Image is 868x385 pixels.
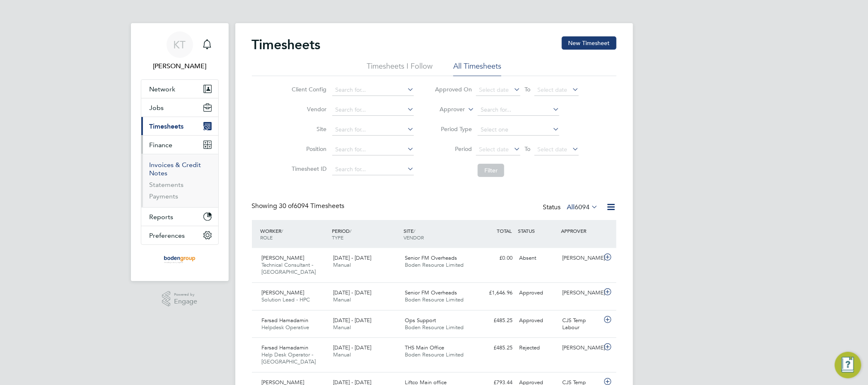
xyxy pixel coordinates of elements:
div: £0.00 [473,251,516,265]
label: All [567,203,598,211]
span: VENDOR [404,234,424,241]
span: Manual [333,324,351,331]
span: Select date [537,146,567,153]
span: Technical Consultant - [GEOGRAPHIC_DATA] [262,261,316,275]
span: [DATE] - [DATE] [333,344,371,351]
div: STATUS [516,223,559,238]
nav: Main navigation [131,23,229,281]
span: ROLE [261,234,273,241]
button: Timesheets [141,117,218,135]
img: boden-group-logo-retina.png [161,253,198,266]
div: SITE [401,223,473,245]
input: Select one [478,124,559,136]
div: Rejected [516,341,559,355]
div: £1,646.96 [473,286,516,300]
span: [PERSON_NAME] [262,254,305,261]
div: CJS Temp Labour [559,314,602,335]
div: Approved [516,286,559,300]
span: Jobs [150,104,164,112]
input: Search for... [332,144,414,155]
span: 30 of [279,202,294,210]
div: [PERSON_NAME] [559,251,602,265]
span: Powered by [174,291,197,298]
span: Manual [333,261,351,268]
div: WORKER [259,223,330,245]
div: Finance [141,154,218,207]
label: Client Config [289,86,326,93]
span: Farsad Hamadamin [262,317,309,324]
label: Period Type [435,125,472,133]
button: Reports [141,208,218,226]
span: Reports [150,213,174,221]
div: £485.25 [473,314,516,328]
span: Select date [479,86,509,93]
div: £485.25 [473,341,516,355]
span: / [350,227,351,234]
a: Powered byEngage [162,291,197,307]
input: Search for... [332,164,414,175]
div: Approved [516,314,559,328]
button: Filter [478,164,504,177]
span: / [413,227,415,234]
div: APPROVER [559,223,602,238]
label: Position [289,145,326,153]
span: Manual [333,351,351,358]
span: [DATE] - [DATE] [333,289,371,296]
span: To [522,84,533,95]
span: Boden Resource Limited [405,296,464,303]
span: / [282,227,283,234]
button: Preferences [141,226,218,244]
span: [DATE] - [DATE] [333,317,371,324]
input: Search for... [332,104,414,116]
span: Boden Resource Limited [405,324,464,331]
span: Select date [479,146,509,153]
input: Search for... [478,104,559,116]
span: Timesheets [150,122,184,130]
span: TYPE [332,234,343,241]
div: Status [543,202,600,213]
div: Showing [252,202,346,210]
button: Engage Resource Center [835,352,861,378]
span: Preferences [150,232,185,239]
button: New Timesheet [562,36,617,50]
span: 6094 [575,203,590,211]
span: Farsad Hamadamin [262,344,309,351]
span: To [522,143,533,154]
a: Go to home page [141,253,219,266]
span: THS Main Office [405,344,444,351]
span: [DATE] - [DATE] [333,254,371,261]
li: Timesheets I Follow [367,61,433,76]
label: Timesheet ID [289,165,326,172]
label: Approved On [435,86,472,93]
span: Boden Resource Limited [405,351,464,358]
li: All Timesheets [453,61,501,76]
div: [PERSON_NAME] [559,341,602,355]
span: Senior FM Overheads [405,289,457,296]
span: Engage [174,298,197,305]
h2: Timesheets [252,36,321,53]
span: 6094 Timesheets [279,202,345,210]
span: Select date [537,86,567,93]
div: PERIOD [330,223,401,245]
button: Jobs [141,98,218,117]
label: Vendor [289,105,326,113]
span: Ops Support [405,317,436,324]
span: Finance [150,141,173,149]
span: TOTAL [497,227,512,234]
div: [PERSON_NAME] [559,286,602,300]
span: Solution Lead - HPC [262,296,310,303]
label: Approver [428,105,465,114]
span: Karl Turner [141,61,219,71]
span: Help Desk Operator - [GEOGRAPHIC_DATA] [262,351,316,365]
input: Search for... [332,124,414,136]
a: Statements [150,181,184,189]
span: Senior FM Overheads [405,254,457,261]
span: Network [150,85,176,93]
input: Search for... [332,84,414,96]
span: Helpdesk Operative [262,324,309,331]
span: Boden Resource Limited [405,261,464,268]
label: Site [289,125,326,133]
span: [PERSON_NAME] [262,289,305,296]
div: Absent [516,251,559,265]
button: Network [141,80,218,98]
